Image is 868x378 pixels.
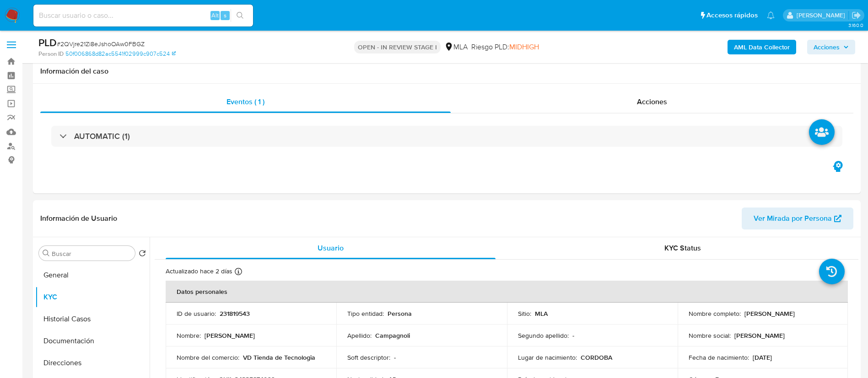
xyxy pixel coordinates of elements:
[33,10,253,21] input: Buscar usuario o caso...
[388,309,412,318] p: Persona
[35,286,150,308] button: KYC
[166,281,848,303] th: Datos personales
[57,39,145,48] span: # 2QVjre21Zi8eJshoOAw0FBGZ
[767,11,775,19] a: Notificaciones
[65,50,176,58] a: 50f006868d82ac5541f02999c907c524
[535,309,548,318] p: MLA
[518,309,531,318] p: Sitio :
[354,41,441,53] p: OPEN - IN REVIEW STAGE I
[689,353,749,362] p: Fecha de nacimiento :
[734,331,785,340] p: [PERSON_NAME]
[226,96,264,107] span: Eventos ( 1 )
[518,353,577,362] p: Lugar de nacimiento :
[509,42,539,52] span: MIDHIGH
[35,330,150,352] button: Documentación
[444,42,468,52] div: MLA
[139,250,146,260] button: Volver al orden por defecto
[318,243,344,253] span: Usuario
[394,353,396,362] p: -
[814,40,840,54] span: Acciones
[347,331,372,340] p: Apellido :
[220,309,250,318] p: 231819543
[43,250,50,257] button: Buscar
[689,331,731,340] p: Nombre social :
[689,309,741,318] p: Nombre completo :
[38,50,64,58] b: Person ID
[744,309,795,318] p: [PERSON_NAME]
[177,353,239,362] p: Nombre del comercio :
[471,42,539,52] span: Riesgo PLD:
[852,11,861,20] a: Salir
[742,208,853,229] button: Ver Mirada por Persona
[38,35,57,50] b: PLD
[637,96,667,107] span: Acciones
[728,40,796,54] button: AML Data Collector
[375,331,410,340] p: Campagnoli
[231,9,249,22] button: search-icon
[753,353,772,362] p: [DATE]
[706,11,758,20] span: Accesos rápidos
[52,250,131,258] input: Buscar
[35,308,150,330] button: Historial Casos
[224,11,226,20] span: s
[664,243,701,253] span: KYC Status
[243,353,315,362] p: VD Tienda de Tecnologia
[754,208,832,229] span: Ver Mirada por Persona
[40,214,117,223] h1: Información de Usuario
[74,131,130,141] h3: AUTOMATIC (1)
[35,352,150,374] button: Direcciones
[734,40,790,54] b: AML Data Collector
[35,264,150,286] button: General
[205,331,255,340] p: [PERSON_NAME]
[177,331,201,340] p: Nombre :
[572,331,574,340] p: -
[51,126,842,147] div: AUTOMATIC (1)
[40,67,853,76] h1: Información del caso
[166,267,232,276] p: Actualizado hace 2 días
[347,309,384,318] p: Tipo entidad :
[581,353,612,362] p: CORDOBA
[807,40,855,54] button: Acciones
[797,11,848,20] p: maria.acosta@mercadolibre.com
[211,11,219,20] span: Alt
[347,353,390,362] p: Soft descriptor :
[518,331,569,340] p: Segundo apellido :
[177,309,216,318] p: ID de usuario :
